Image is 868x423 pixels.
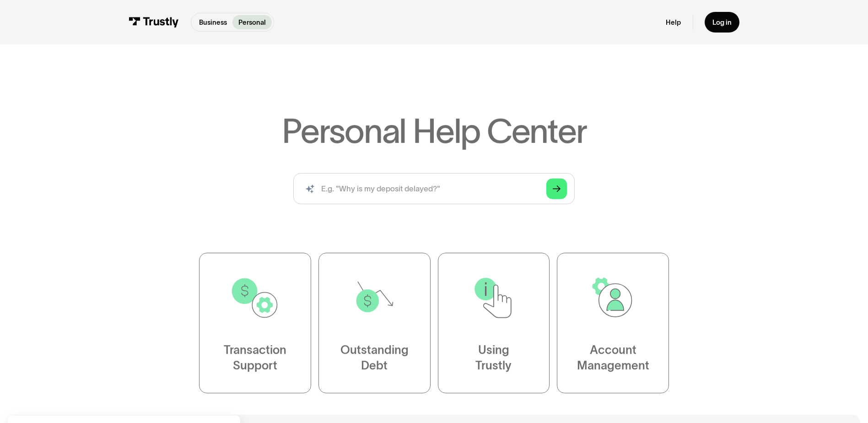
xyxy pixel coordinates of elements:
h1: Personal Help Center [282,114,587,148]
a: OutstandingDebt [318,253,431,393]
input: search [293,173,574,204]
div: Using Trustly [475,342,512,374]
p: Personal [238,17,266,27]
a: Help [666,18,681,27]
a: TransactionSupport [199,253,311,393]
div: Account Management [577,342,649,374]
div: Transaction Support [224,342,286,374]
a: Business [193,15,232,29]
img: Trustly Logo [129,17,179,27]
a: UsingTrustly [437,253,550,393]
a: Log in [705,12,739,33]
div: Outstanding Debt [340,342,409,374]
div: Log in [712,18,732,27]
form: Search [293,173,574,204]
p: Business [199,17,227,27]
a: Personal [232,15,271,29]
a: AccountManagement [557,253,669,393]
